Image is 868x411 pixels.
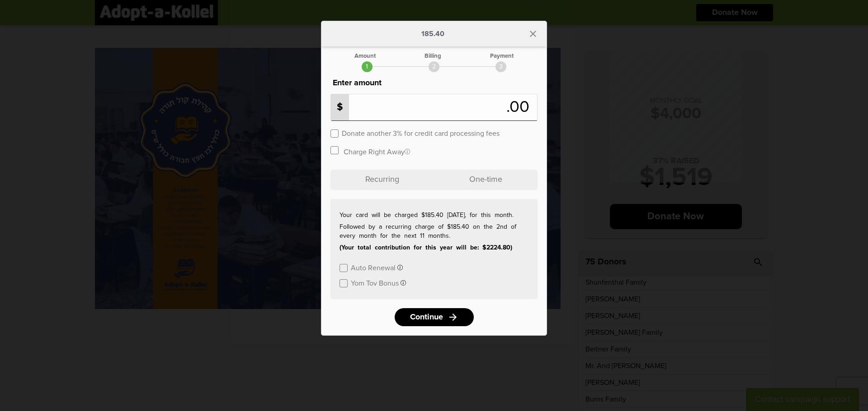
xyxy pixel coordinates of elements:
p: Recurring [330,170,434,190]
div: 2 [429,61,439,72]
p: Followed by a recurring charge of $185.40 on the 2nd of every month for the next 11 months. [340,222,528,240]
div: Billing [425,53,441,59]
label: Yom Tov Bonus [351,278,399,287]
label: Auto Renewal [351,263,396,272]
div: Amount [354,53,376,59]
p: 185.40 [421,30,444,37]
button: Yom Tov Bonus [351,278,406,287]
label: Donate another 3% for credit card processing fees [342,129,500,137]
i: close [528,28,538,39]
p: One-time [434,170,538,190]
p: Enter amount [330,77,538,89]
p: (Your total contribution for this year will be: $2224.80) [340,243,528,252]
div: Payment [490,53,514,59]
div: 3 [495,61,506,72]
button: Auto Renewal [351,263,403,272]
label: Charge Right Away [344,147,410,156]
span: .00 [506,99,534,115]
div: 1 [362,61,373,72]
p: $ [331,94,349,120]
i: arrow_forward [448,312,458,323]
p: Your card will be charged $185.40 [DATE], for this month. [340,211,528,220]
a: Continuearrow_forward [395,308,474,326]
span: Continue [410,313,443,321]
